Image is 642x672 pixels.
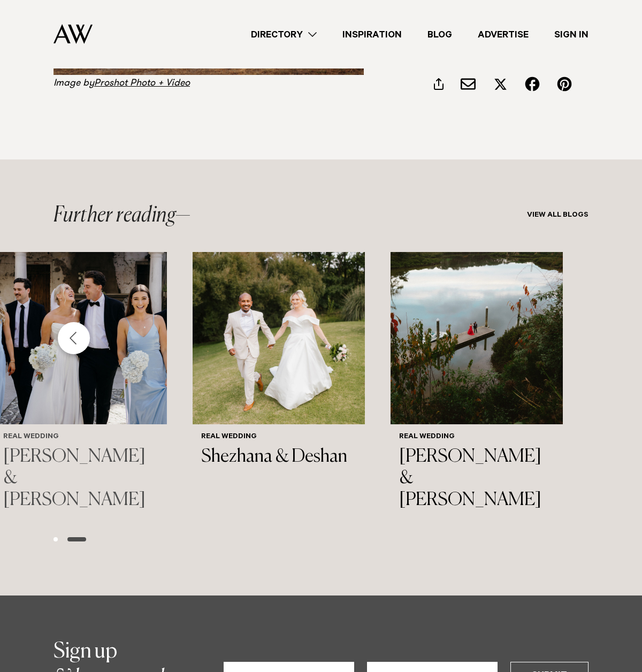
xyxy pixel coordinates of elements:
[53,641,117,662] span: Sign up
[3,446,158,511] h3: [PERSON_NAME] & [PERSON_NAME]
[527,211,588,220] a: View all blogs
[193,252,365,477] a: Real Wedding | Shezhana & Deshan Real Wedding Shezhana & Deshan
[415,27,465,42] a: Blog
[399,446,554,511] h3: [PERSON_NAME] & [PERSON_NAME]
[391,252,563,520] swiper-slide: 3 / 3
[94,79,190,88] a: Proshot Photo + Video
[3,433,158,442] h6: Real Wedding
[541,27,601,42] a: Sign In
[201,433,356,442] h6: Real Wedding
[53,205,190,226] h2: Further reading
[193,252,365,520] swiper-slide: 2 / 3
[53,24,93,44] img: Auckland Weddings Logo
[53,79,190,88] em: Image by
[391,252,563,520] a: Real Wedding | Samantha & Kevin Real Wedding [PERSON_NAME] & [PERSON_NAME]
[201,446,356,468] h3: Shezhana & Deshan
[391,252,563,424] img: Real Wedding | Samantha & Kevin
[399,433,554,442] h6: Real Wedding
[465,27,541,42] a: Advertise
[193,252,365,424] img: Real Wedding | Shezhana & Deshan
[238,27,330,42] a: Directory
[330,27,415,42] a: Inspiration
